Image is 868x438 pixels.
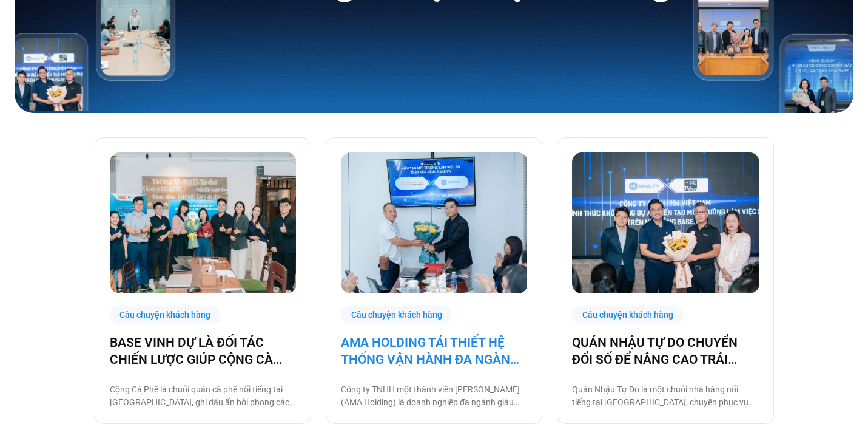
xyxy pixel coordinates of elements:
[110,383,296,409] p: Cộng Cà Phê là chuỗi quán cà phê nổi tiếng tại [GEOGRAPHIC_DATA], ghi dấu ấn bởi phong cách thiết...
[572,334,758,368] a: QUÁN NHẬU TỰ DO CHUYỂN ĐỔI SỐ ĐỂ NÂNG CAO TRẢI NGHIỆM CHO 1000 NHÂN SỰ
[572,383,758,409] p: Quán Nhậu Tự Do là một chuỗi nhà hàng nổi tiếng tại [GEOGRAPHIC_DATA], chuyên phục vụ các món nhậ...
[572,306,684,324] div: Câu chuyện khách hàng
[110,334,296,368] a: BASE VINH DỰ LÀ ĐỐI TÁC CHIẾN LƯỢC GIÚP CỘNG CÀ PHÊ CHUYỂN ĐỔI SỐ VẬN HÀNH!
[110,306,221,324] div: Câu chuyện khách hàng
[341,306,453,324] div: Câu chuyện khách hàng
[341,383,527,409] p: Công ty TNHH một thành viên [PERSON_NAME] (AMA Holding) là doanh nghiệp đa ngành giàu tiềm lực, h...
[341,334,527,368] a: AMA HOLDING TÁI THIẾT HỆ THỐNG VẬN HÀNH ĐA NGÀNH CÙNG [DOMAIN_NAME]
